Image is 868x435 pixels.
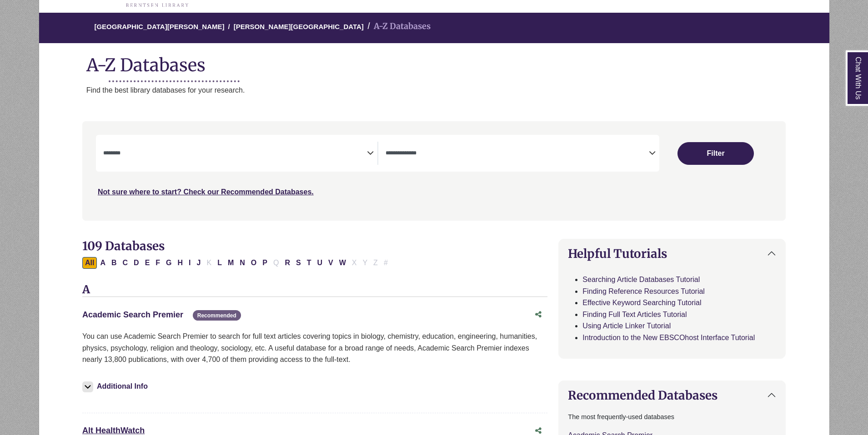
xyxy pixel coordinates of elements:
h3: A [82,283,547,297]
button: Filter Results G [163,257,174,269]
a: Not sure where to start? Check our Recommended Databases. [98,188,314,196]
button: Submit for Search Results [677,142,754,165]
span: 109 Databases [82,238,165,253]
button: Filter Results S [293,257,304,269]
a: Academic Search Premier [82,310,183,319]
button: Filter Results D [131,257,142,269]
button: Filter Results O [248,257,259,269]
button: Filter Results C [120,257,131,269]
p: Find the best library databases for your research. [86,84,829,96]
nav: breadcrumb [39,12,829,43]
li: A-Z Databases [364,20,431,33]
button: Filter Results H [175,257,186,269]
button: Filter Results L [215,257,225,269]
span: Recommended [193,310,241,321]
a: Finding Reference Resources Tutorial [582,287,705,295]
button: Filter Results F [153,257,163,269]
button: Filter Results I [186,257,193,269]
a: Finding Full Text Articles Tutorial [582,311,687,318]
button: Filter Results U [314,257,325,269]
button: Filter Results M [225,257,236,269]
a: Using Article Linker Tutorial [582,322,671,330]
p: You can use Academic Search Premier to search for full text articles covering topics in biology, ... [82,331,547,366]
a: [PERSON_NAME][GEOGRAPHIC_DATA] [234,21,364,30]
div: Alpha-list to filter by first letter of database name [82,258,391,266]
button: Filter Results N [237,257,248,269]
a: [GEOGRAPHIC_DATA][PERSON_NAME] [94,21,224,30]
button: Additional Info [82,380,151,393]
nav: Search filters [82,121,786,220]
button: Recommended Databases [559,381,785,410]
button: Filter Results V [326,257,336,269]
button: Filter Results A [97,257,108,269]
textarea: Search [386,150,649,158]
a: Introduction to the New EBSCOhost Interface Tutorial [582,334,755,341]
button: Filter Results E [142,257,153,269]
h1: A-Z Databases [39,48,829,75]
a: Alt HealthWatch [82,426,145,435]
button: Filter Results R [282,257,293,269]
textarea: Search [103,150,367,158]
button: Helpful Tutorials [559,239,785,268]
button: Filter Results P [260,257,270,269]
button: Share this database [529,306,547,323]
button: All [82,257,97,269]
button: Filter Results B [109,257,120,269]
a: Effective Keyword Searching Tutorial [582,299,701,306]
p: The most frequently-used databases [568,412,776,422]
a: Searching Article Databases Tutorial [582,276,700,283]
button: Filter Results W [336,257,349,269]
button: Filter Results T [304,257,314,269]
button: Filter Results J [194,257,204,269]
